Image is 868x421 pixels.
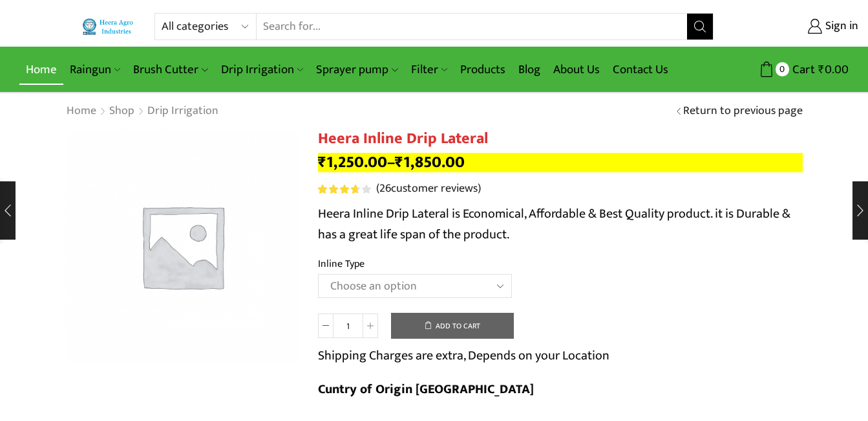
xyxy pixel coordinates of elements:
span: 26 [318,185,373,194]
a: Drip Irrigation [147,103,219,120]
bdi: 0.00 [818,60,849,80]
bdi: 1,850.00 [395,149,465,176]
span: Rated out of 5 based on customer ratings [318,185,358,194]
p: Shipping Charges are extra, Depends on your Location [318,345,609,366]
a: Sign in [733,15,858,38]
span: 26 [379,179,391,198]
p: Heera Inline Drip Lateral is Economical, Affordable & Best Quality product. it is Durable & has a... [318,203,803,245]
span: ₹ [318,149,326,176]
input: Search for... [257,14,687,40]
a: Return to previous page [683,103,803,120]
button: Search button [687,14,713,40]
input: Product quantity [333,313,363,338]
a: Products [454,54,512,85]
a: Blog [512,54,547,85]
a: Home [19,54,63,85]
b: Cuntry of Origin [GEOGRAPHIC_DATA] [318,378,534,400]
label: Inline Type [318,256,365,271]
a: About Us [547,54,606,85]
span: ₹ [395,149,403,176]
a: Filter [405,54,454,85]
a: Home [66,103,97,120]
span: Sign in [822,18,858,35]
p: – [318,153,803,172]
bdi: 1,250.00 [318,149,387,176]
a: Shop [109,103,135,120]
span: Cart [789,61,815,78]
a: 0 Cart ₹0.00 [726,58,849,82]
button: Add to cart [391,313,514,339]
span: 0 [776,62,789,76]
img: Placeholder [66,130,299,363]
a: Drip Irrigation [215,54,310,85]
a: (26customer reviews) [376,181,481,198]
a: Sprayer pump [310,54,404,85]
h1: Heera Inline Drip Lateral [318,130,803,148]
span: ₹ [818,60,825,80]
div: Rated 3.81 out of 5 [318,185,370,194]
nav: Breadcrumb [66,103,219,120]
a: Brush Cutter [127,54,214,85]
a: Raingun [63,54,127,85]
a: Contact Us [606,54,675,85]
